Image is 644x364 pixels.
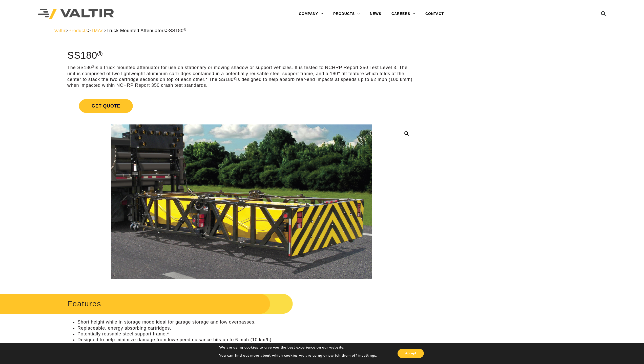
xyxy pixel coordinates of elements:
[219,353,377,358] p: You can find out more about which cookies we are using or switch them off in .
[79,99,133,113] span: Get Quote
[54,28,66,33] a: Valtir
[328,9,365,19] a: PRODUCTS
[219,345,377,350] p: We are using cookies to give you the best experience on our website.
[91,28,103,33] a: TMAs
[67,50,416,61] h1: SS180
[77,319,416,325] li: Short height while in storage mode ideal for garage storage and low overpasses.
[183,28,186,32] sup: ®
[97,50,103,58] sup: ®
[68,28,88,33] a: Products
[294,9,328,19] a: COMPANY
[420,9,449,19] a: CONTACT
[169,28,186,33] span: SS180
[362,353,376,358] button: settings
[234,77,236,80] sup: ®
[92,65,95,69] sup: ®
[365,9,386,19] a: NEWS
[67,65,416,89] p: The SS180 is a truck mounted attenuator for use on stationary or moving shadow or support vehicle...
[77,337,416,343] li: Designed to help minimize damage from low-speed nuisance hits up to 6 mph (10 km/h).
[38,9,114,19] img: Valtir
[54,28,590,34] div: > > > >
[386,9,420,19] a: CAREERS
[398,349,424,358] button: Accept
[67,93,416,119] a: Get Quote
[77,331,416,337] li: Potentially reusable steel support frame.*
[77,325,416,331] li: Replaceable, energy absorbing cartridges.
[107,28,166,33] a: Truck Mounted Attenuators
